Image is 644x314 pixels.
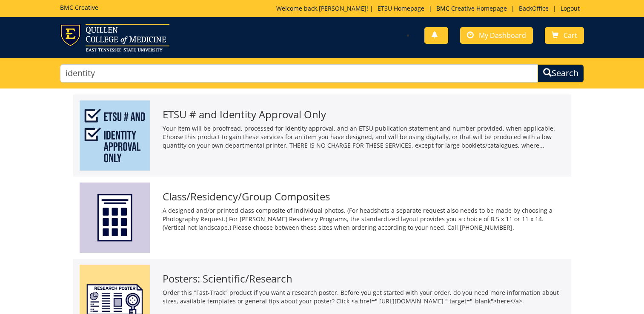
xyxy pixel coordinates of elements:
img: ETSU logo [60,24,169,51]
img: class-composites-59482f17003723.28248747.png [80,183,150,253]
h3: ETSU # and Identity Approval Only [163,109,565,120]
img: etsu%20assignment-617843c1f3e4b8.13589178.png [80,100,150,171]
a: [PERSON_NAME] [319,4,366,12]
a: Class/Residency/Group Composites A designed and/or printed class composite of individual photos. ... [80,183,565,253]
a: ETSU # and Identity Approval Only Your item will be proofread, processed for Identity approval, a... [80,100,565,171]
p: Order this "Fast-Track" product if you want a research poster. Before you get started with your o... [163,288,565,305]
h3: Posters: Scientific/Research [163,273,565,284]
p: A designed and/or printed class composite of individual photos. (For headshots a separate request... [163,206,565,232]
a: Cart [545,27,584,44]
p: Welcome back, ! | | | | [276,4,584,13]
p: Your item will be proofread, processed for Identity approval, and an ETSU publication statement a... [163,124,565,150]
a: Logout [556,4,584,12]
h3: Class/Residency/Group Composites [163,191,565,202]
button: Search [538,64,584,83]
span: My Dashboard [479,31,526,40]
input: Search... [60,64,538,83]
a: BackOffice [515,4,553,12]
a: My Dashboard [460,27,533,44]
a: BMC Creative Homepage [432,4,511,12]
span: Cart [564,31,577,40]
a: ETSU Homepage [373,4,429,12]
h5: BMC Creative [60,4,98,11]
